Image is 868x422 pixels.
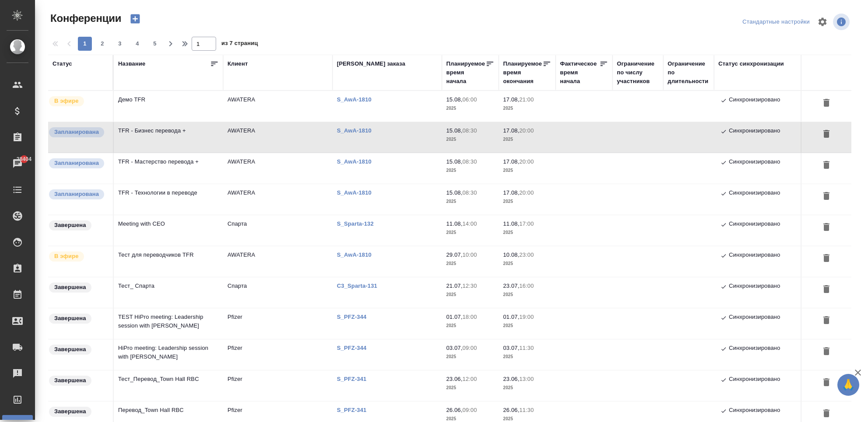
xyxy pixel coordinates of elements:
p: 10:00 [462,251,477,258]
td: TFR - Технологии в переводе [114,184,223,215]
span: Конференции [48,11,121,25]
p: 06:00 [462,96,477,103]
p: Синхронизировано [729,157,780,168]
a: S_AwA-1810 [337,127,378,134]
span: из 7 страниц [221,38,258,51]
p: Завершена [54,407,86,416]
p: Завершена [54,314,86,323]
div: Статус [52,59,72,68]
p: 17.08, [503,189,519,196]
p: 2025 [446,135,494,144]
button: 2 [95,37,109,51]
div: Планируемое время начала [446,59,486,86]
button: Удалить [819,313,834,329]
p: 2025 [503,166,551,175]
td: Тест_ Спарта [114,277,223,308]
button: Удалить [819,406,834,422]
p: 2025 [446,259,494,268]
div: Статус синхронизации [718,59,784,68]
p: 08:30 [462,127,477,134]
td: Pfizer [223,339,332,370]
a: S_PFZ-344 [337,345,373,351]
p: 18:00 [462,314,477,320]
p: 16:00 [519,282,534,289]
a: S_AwA-1810 [337,96,378,103]
p: 2025 [446,228,494,237]
p: 2025 [446,321,494,330]
button: Удалить [819,220,834,236]
span: 28404 [11,155,37,164]
span: 3 [113,39,127,48]
p: 11.08, [503,220,519,227]
p: 03.07, [503,345,519,351]
p: 08:30 [462,189,477,196]
p: 26.06, [446,407,462,413]
p: 17:00 [519,220,534,227]
p: 08:30 [462,158,477,165]
td: Pfizer [223,370,332,401]
p: 17.08, [503,96,519,103]
span: Настроить таблицу [812,11,833,32]
p: 12:30 [462,282,477,289]
p: Завершена [54,221,86,230]
td: AWATERA [223,153,332,184]
button: 5 [148,37,162,51]
div: [PERSON_NAME] заказа [337,59,405,68]
p: Завершена [54,376,86,385]
button: Удалить [819,188,834,205]
a: C3_Sparta-131 [337,282,384,289]
p: 10.08, [503,251,519,258]
button: 4 [130,37,144,51]
p: Завершена [54,345,86,354]
p: S_PFZ-341 [337,407,373,413]
p: 2025 [503,321,551,330]
p: Синхронизировано [729,313,780,323]
p: Синхронизировано [729,188,780,199]
p: 2025 [446,352,494,361]
td: Спарта [223,277,332,308]
p: 20:00 [519,127,534,134]
a: S_Sparta-132 [337,220,380,227]
p: S_AwA-1810 [337,158,378,165]
a: S_PFZ-341 [337,376,373,382]
p: 11:30 [519,345,534,351]
button: Удалить [819,282,834,298]
p: 2025 [503,259,551,268]
p: 19:00 [519,314,534,320]
p: 21.07, [446,282,462,289]
p: 2025 [446,384,494,392]
p: 2025 [503,197,551,206]
p: 17.08, [503,158,519,165]
p: 2025 [446,166,494,175]
div: Название [118,59,145,68]
button: Удалить [819,251,834,267]
button: Создать [125,11,146,26]
td: TFR - Бизнес перевода + [114,122,223,153]
p: Синхронизировано [729,251,780,261]
p: 12:00 [462,376,477,382]
td: Pfizer [223,308,332,339]
p: Синхронизировано [729,282,780,292]
td: Тест_Перевод_Town Hall RBC [114,370,223,401]
p: 01.07, [446,314,462,320]
button: Удалить [819,344,834,360]
a: S_AwA-1810 [337,251,378,258]
p: Запланирована [54,190,99,199]
p: 20:00 [519,189,534,196]
span: 4 [130,39,144,48]
p: 09:00 [462,407,477,413]
p: 15.08, [446,158,462,165]
td: HiPro meeting: Leadership session with [PERSON_NAME] [114,339,223,370]
div: split button [740,15,812,29]
div: Фактическое время начала [560,59,599,86]
button: Удалить [819,126,834,143]
p: Синхронизировано [729,126,780,137]
p: 03.07, [446,345,462,351]
p: 14:00 [462,220,477,227]
p: 01.07, [503,314,519,320]
p: Синхронизировано [729,406,780,416]
button: Удалить [819,95,834,112]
